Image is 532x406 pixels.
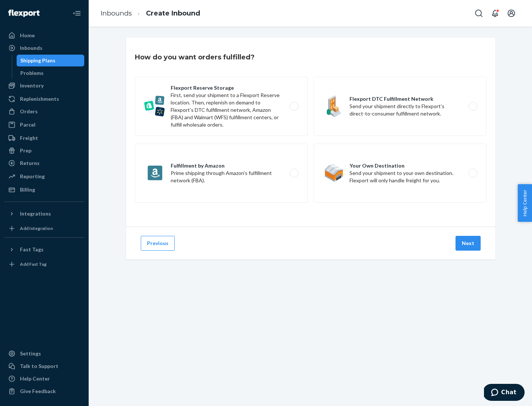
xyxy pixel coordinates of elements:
a: Inventory [4,80,84,92]
div: Replenishments [20,95,59,103]
div: Inventory [20,82,44,89]
a: Help Center [4,373,84,385]
button: Fast Tags [4,244,84,255]
a: Home [4,30,84,41]
button: Open account menu [504,6,519,21]
a: Shipping Plans [17,55,85,66]
a: Parcel [4,119,84,131]
a: Replenishments [4,93,84,105]
div: Freight [20,134,38,142]
div: Shipping Plans [20,57,55,64]
div: Settings [20,350,41,357]
div: Give Feedback [20,388,56,395]
div: Inbounds [20,44,42,52]
a: Add Fast Tag [4,258,84,270]
div: Parcel [20,121,35,128]
div: Home [20,32,35,39]
a: Returns [4,157,84,169]
a: Orders [4,106,84,117]
div: Help Center [20,375,50,382]
div: Talk to Support [20,362,58,370]
button: Integrations [4,208,84,220]
a: Reporting [4,171,84,182]
div: Prep [20,147,31,154]
div: Orders [20,108,38,115]
div: Reporting [20,173,45,180]
iframe: Opens a widget where you can chat to one of our agents [484,384,525,402]
a: Create Inbound [146,9,200,17]
div: Fast Tags [20,246,44,253]
button: Help Center [518,184,532,222]
div: Problems [20,69,44,77]
img: Flexport logo [8,10,40,17]
a: Inbounds [4,42,84,54]
div: Integrations [20,210,51,217]
a: Problems [17,67,85,79]
button: Give Feedback [4,385,84,397]
button: Next [456,236,481,251]
button: Close Navigation [69,6,84,21]
div: Returns [20,159,40,167]
button: Previous [141,236,175,251]
div: Add Integration [20,225,53,231]
div: Billing [20,186,35,193]
a: Freight [4,132,84,144]
button: Talk to Support [4,360,84,372]
a: Add Integration [4,223,84,234]
button: Open notifications [488,6,502,21]
h3: How do you want orders fulfilled? [135,52,255,62]
a: Prep [4,145,84,156]
a: Billing [4,184,84,196]
button: Open Search Box [471,6,486,21]
a: Settings [4,348,84,359]
div: Add Fast Tag [20,261,47,267]
ol: breadcrumbs [95,3,206,24]
a: Inbounds [100,9,132,17]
